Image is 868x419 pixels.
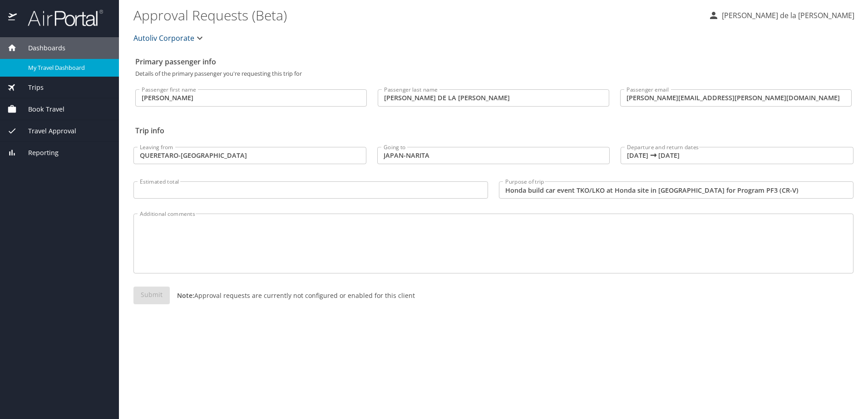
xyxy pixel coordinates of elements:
span: Autoliv Corporate [133,32,194,44]
span: Dashboards [17,43,65,53]
span: Travel Approval [17,126,76,136]
button: [PERSON_NAME] de la [PERSON_NAME] [705,7,858,24]
span: Trips [17,83,44,93]
p: Details of the primary passenger you're requesting this trip for [135,71,852,77]
img: airportal-logo.png [18,9,103,27]
p: [PERSON_NAME] de la [PERSON_NAME] [719,10,854,21]
img: icon-airportal.png [8,9,18,27]
h2: Primary passenger info [135,54,852,69]
h2: Trip info [135,123,852,138]
span: Book Travel [17,104,64,114]
button: Autoliv Corporate [130,29,209,47]
span: My Travel Dashboard [28,63,108,72]
strong: Note: [177,291,194,300]
span: Reporting [17,148,59,158]
h1: Approval Requests (Beta) [133,1,701,29]
p: Approval requests are currently not configured or enabled for this client [170,291,415,300]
